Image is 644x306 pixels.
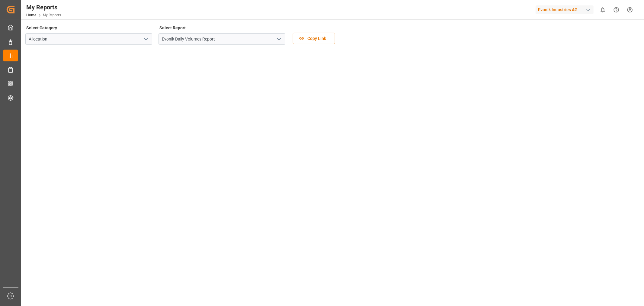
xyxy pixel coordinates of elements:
[141,34,150,44] button: open menu
[536,4,596,15] button: Evonik Industries AG
[159,33,285,45] input: Type to search/select
[610,3,623,17] button: Help Center
[293,33,335,44] button: Copy Link
[536,5,594,14] div: Evonik Industries AG
[25,33,152,45] input: Type to search/select
[26,13,36,17] a: Home
[596,3,610,17] button: show 0 new notifications
[26,3,61,12] div: My Reports
[25,24,58,32] label: Select Category
[274,34,283,44] button: open menu
[159,24,187,32] label: Select Report
[304,35,329,42] span: Copy Link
